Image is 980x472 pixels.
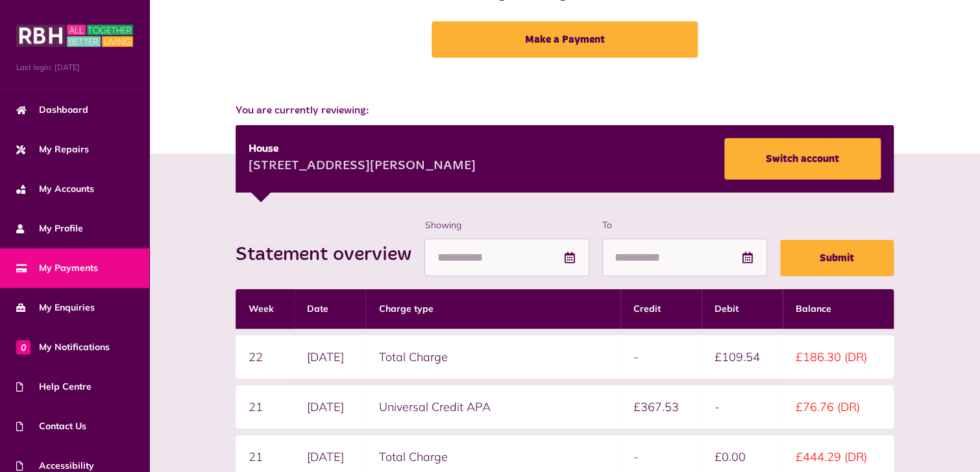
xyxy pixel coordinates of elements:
[702,385,783,429] td: -
[236,103,893,119] span: You are currently reviewing:
[783,385,894,429] td: £76.76 (DR)
[249,141,475,157] div: House
[16,340,31,354] span: 0
[620,289,702,329] th: Credit
[236,385,294,429] td: 21
[236,289,294,329] th: Week
[620,335,702,379] td: -
[424,218,589,232] label: Showing
[702,289,783,329] th: Debit
[16,301,95,314] span: My Enquiries
[620,385,702,429] td: £367.53
[16,62,133,73] span: Last login: [DATE]
[783,335,894,379] td: £186.30 (DR)
[602,218,767,232] label: To
[783,289,894,329] th: Balance
[16,419,86,433] span: Contact Us
[365,335,620,379] td: Total Charge
[365,289,620,329] th: Charge type
[16,182,94,196] span: My Accounts
[16,261,98,275] span: My Payments
[16,340,110,354] span: My Notifications
[16,143,89,156] span: My Repairs
[236,243,424,266] h2: Statement overview
[16,103,88,117] span: Dashboard
[16,222,83,235] span: My Profile
[702,335,783,379] td: £109.54
[16,380,92,394] span: Help Centre
[16,23,133,49] img: MyRBH
[249,157,475,176] div: [STREET_ADDRESS][PERSON_NAME]
[294,289,365,329] th: Date
[294,335,365,379] td: [DATE]
[236,335,294,379] td: 22
[365,385,620,429] td: Universal Credit APA
[724,138,881,180] a: Switch account
[432,21,698,58] a: Make a Payment
[294,385,365,429] td: [DATE]
[780,240,894,276] button: Submit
